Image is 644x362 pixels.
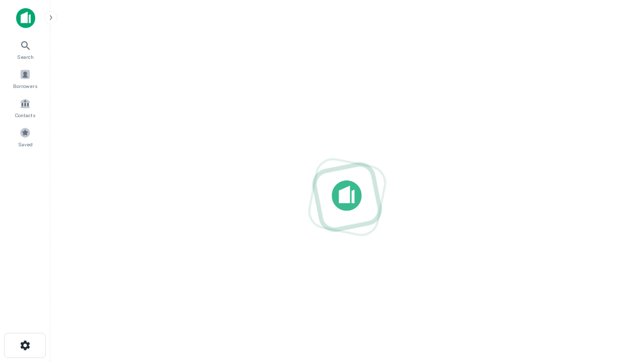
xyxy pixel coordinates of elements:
a: Saved [3,123,47,150]
span: Contacts [15,111,35,119]
a: Borrowers [3,65,47,92]
iframe: Chat Widget [594,282,644,330]
a: Search [3,36,47,63]
span: Search [17,53,34,61]
span: Borrowers [13,82,37,90]
span: Saved [18,140,33,148]
img: capitalize-icon.png [16,8,35,28]
a: Contacts [3,94,47,121]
